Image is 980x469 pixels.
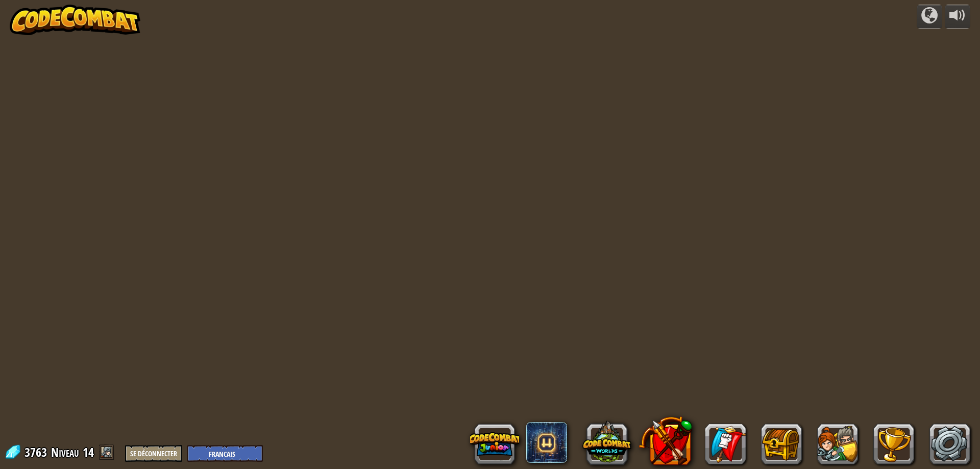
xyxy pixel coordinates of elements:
button: Ajuster le volume [945,5,970,29]
button: Se Déconnecter [125,445,182,462]
span: Niveau [51,444,79,461]
span: 3763 [24,444,50,460]
button: Campagnes [917,5,942,29]
span: 14 [83,444,94,460]
img: CodeCombat - Learn how to code by playing a game [10,5,140,35]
